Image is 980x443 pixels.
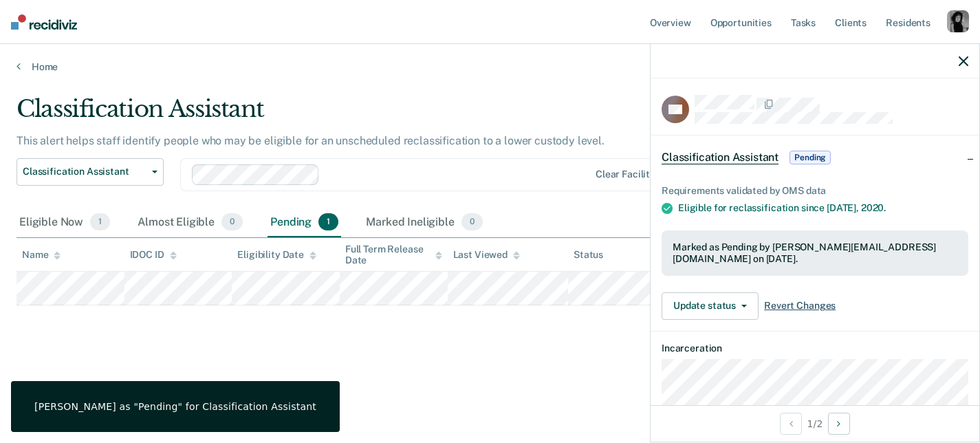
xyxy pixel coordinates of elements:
[268,208,341,238] div: Pending
[678,202,968,214] div: Eligible for reclassification since [DATE],
[662,292,759,320] button: Update status
[574,249,603,261] div: Status
[828,413,850,435] button: Next Opportunity
[651,136,979,180] div: Classification AssistantPending
[453,249,520,261] div: Last Viewed
[318,213,338,231] span: 1
[662,343,968,354] dt: Incarceration
[345,244,442,267] div: Full Term Release Date
[17,134,605,147] p: This alert helps staff identify people who may be eligible for an unscheduled reclassification to...
[780,413,802,435] button: Previous Opportunity
[34,400,316,413] div: [PERSON_NAME] as "Pending" for Classification Assistant
[90,213,110,231] span: 1
[662,185,968,197] div: Requirements validated by OMS data
[221,213,243,231] span: 0
[596,169,663,180] div: Clear facilities
[17,208,113,238] div: Eligible Now
[22,249,61,261] div: Name
[363,208,486,238] div: Marked Ineligible
[651,405,979,442] div: 1 / 2
[461,213,483,231] span: 0
[764,300,836,312] span: Revert Changes
[237,249,316,261] div: Eligibility Date
[673,241,957,265] div: Marked as Pending by [PERSON_NAME][EMAIL_ADDRESS][DOMAIN_NAME] on [DATE].
[17,95,752,134] div: Classification Assistant
[130,249,177,261] div: IDOC ID
[135,208,246,238] div: Almost Eligible
[11,14,77,30] img: Recidiviz
[790,151,831,164] span: Pending
[861,202,886,213] span: 2020.
[17,61,963,73] a: Home
[23,166,146,177] span: Classification Assistant
[662,151,778,164] span: Classification Assistant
